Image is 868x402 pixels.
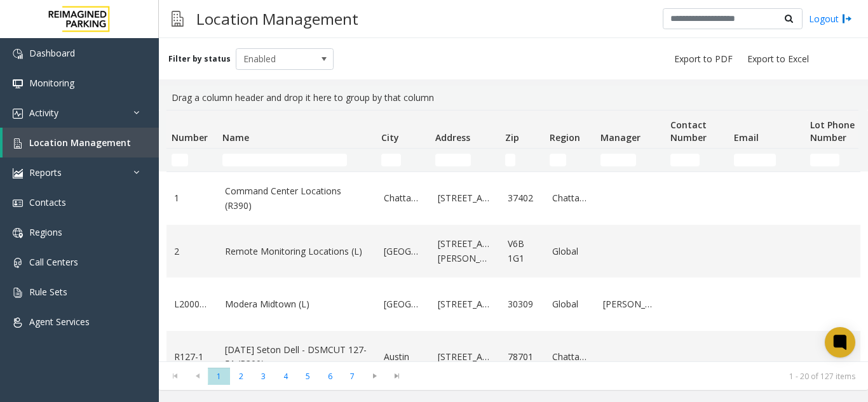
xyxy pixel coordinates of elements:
a: [DATE] Seton Dell - DSMCUT 127-51 (R390) [225,343,369,372]
span: Contacts [29,196,66,208]
img: 'icon' [13,288,23,298]
span: Email [734,131,759,144]
td: Zip Filter [500,149,545,171]
a: R127-1 [174,350,210,364]
a: Remote Monitoring Locations (L) [225,245,369,258]
a: [GEOGRAPHIC_DATA] [384,245,423,258]
span: Activity [29,107,58,119]
button: Export to Excel [742,50,814,68]
img: 'icon' [13,168,23,178]
span: Page 4 [275,368,297,385]
input: Address Filter [435,154,471,166]
td: Manager Filter [595,149,665,171]
img: 'icon' [13,258,23,268]
label: Filter by status [168,53,231,65]
div: Drag a column header and drop it here to group by that column [166,86,860,110]
a: 78701 [508,350,537,364]
td: Region Filter [545,149,595,171]
td: City Filter [376,149,430,171]
a: Command Center Locations (R390) [225,184,369,213]
span: Contact Number [670,119,707,144]
img: 'icon' [13,198,23,208]
span: Go to the last page [386,367,408,385]
input: Number Filter [172,154,188,166]
span: Dashboard [29,47,75,59]
span: Go to the last page [388,371,405,381]
img: pageIcon [172,3,184,34]
input: Zip Filter [505,154,515,166]
span: Regions [29,226,62,238]
span: Reports [29,166,62,178]
a: Modera Midtown (L) [225,297,369,311]
img: logout [842,12,852,25]
kendo-pager-info: 1 - 20 of 127 items [416,371,855,382]
span: Monitoring [29,77,74,89]
img: 'icon' [13,228,23,238]
a: 1 [174,191,210,205]
span: Rule Sets [29,286,67,298]
span: Manager [600,131,641,144]
a: 30309 [508,297,537,311]
span: Page 3 [252,368,275,385]
a: Location Management [3,128,159,157]
span: Address [435,131,470,144]
a: [STREET_ADDRESS] [438,297,492,311]
span: Page 5 [297,368,319,385]
a: Chattanooga [552,191,588,205]
button: Export to PDF [669,50,738,68]
td: Number Filter [166,149,217,171]
span: Page 2 [230,368,252,385]
span: Go to the next page [363,367,386,385]
span: Region [550,131,580,144]
span: City [381,131,399,144]
a: Chattanooga [384,191,423,205]
img: 'icon' [13,138,23,149]
div: Data table [159,110,868,361]
span: Number [172,131,208,144]
img: 'icon' [13,79,23,89]
span: Name [222,131,249,144]
a: [STREET_ADDRESS] [438,350,492,364]
span: Call Centers [29,256,78,268]
a: [STREET_ADDRESS] [438,191,492,205]
span: Agent Services [29,316,90,328]
span: Export to Excel [747,53,809,65]
td: Name Filter [217,149,376,171]
a: Chattanooga [552,350,588,364]
span: Go to the next page [366,371,383,381]
input: Manager Filter [600,154,636,166]
td: Address Filter [430,149,500,171]
a: 37402 [508,191,537,205]
input: City Filter [381,154,401,166]
a: 2 [174,245,210,258]
span: Page 7 [341,368,363,385]
img: 'icon' [13,109,23,119]
img: 'icon' [13,49,23,59]
span: Location Management [29,137,131,149]
input: Region Filter [550,154,566,166]
a: Austin [384,350,423,364]
input: Lot Phone Number Filter [810,154,839,166]
a: Logout [809,12,852,25]
span: Enabled [236,49,314,69]
a: [GEOGRAPHIC_DATA] [384,297,423,311]
img: 'icon' [13,318,23,328]
td: Email Filter [729,149,805,171]
td: Contact Number Filter [665,149,729,171]
a: [PERSON_NAME] [603,297,658,311]
input: Name Filter [222,154,347,166]
span: Zip [505,131,519,144]
span: Page 1 [208,368,230,385]
a: Global [552,297,588,311]
span: Page 6 [319,368,341,385]
a: [STREET_ADDRESS][PERSON_NAME] [438,237,492,265]
a: V6B 1G1 [508,237,537,265]
input: Contact Number Filter [670,154,700,166]
input: Email Filter [734,154,776,166]
h3: Location Management [190,3,365,34]
span: Export to PDF [674,53,733,65]
a: L20000500 [174,297,210,311]
span: Lot Phone Number [810,119,855,144]
a: Global [552,245,588,258]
